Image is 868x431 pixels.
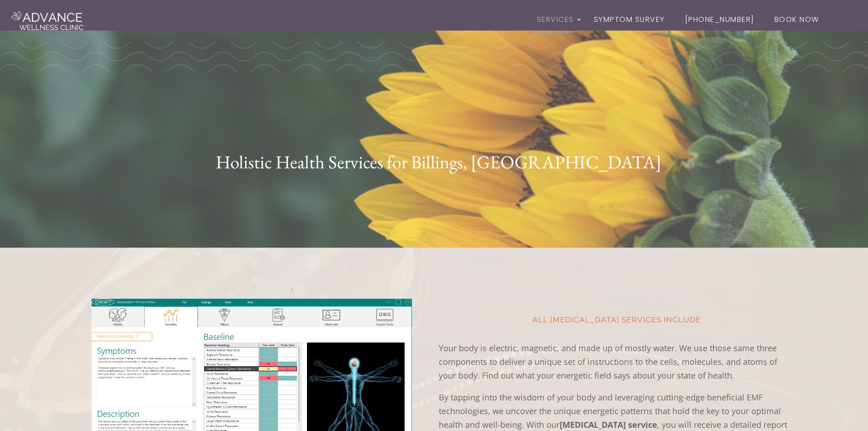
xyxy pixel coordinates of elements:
[769,7,824,33] a: Book Now
[439,341,795,382] p: Your body is electric, magnetic, and made up of mostly water. We use those same three components ...
[439,316,795,324] p: all [MEDICAL_DATA] Services include
[560,419,657,430] strong: [MEDICAL_DATA] service
[680,7,759,33] a: [PHONE_NUMBER]
[192,148,685,176] h1: Holistic Health Services for Billings, [GEOGRAPHIC_DATA]
[11,11,83,30] img: Advance Wellness Clinic Logo
[589,7,670,33] a: Symptom Survey
[532,7,579,33] a: Services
